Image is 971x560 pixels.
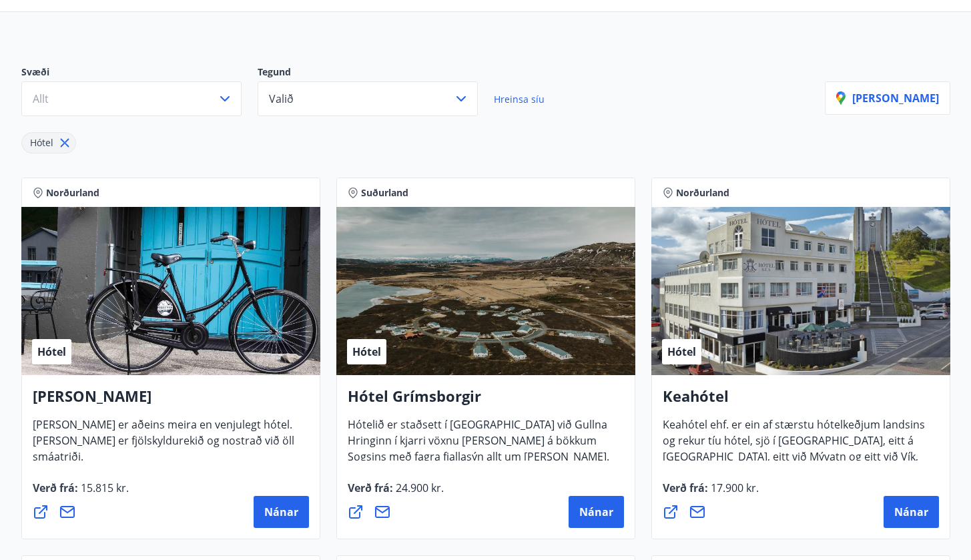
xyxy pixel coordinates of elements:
[569,496,624,528] button: Nánar
[21,81,242,116] button: Allt
[667,344,696,359] span: Hótel
[348,386,624,416] h4: Hótel Grímsborgir
[663,386,939,416] h4: Keahótel
[21,65,258,81] p: Svæði
[33,417,294,475] span: [PERSON_NAME] er aðeins meira en venjulegt hótel. [PERSON_NAME] er fjölskyldurekið og nostrað við...
[78,481,129,495] span: 15.815 kr.
[676,186,729,200] span: Norðurland
[836,91,939,105] p: [PERSON_NAME]
[258,81,478,116] button: Valið
[663,481,759,506] span: Verð frá :
[494,93,545,105] span: Hreinsa síu
[21,132,76,154] div: Hótel
[37,344,66,359] span: Hótel
[894,505,928,519] span: Nánar
[264,505,298,519] span: Nánar
[884,496,939,528] button: Nánar
[352,344,381,359] span: Hótel
[46,186,99,200] span: Norðurland
[33,91,49,106] span: Allt
[663,417,925,507] span: Keahótel ehf. er ein af stærstu hótelkeðjum landsins og rekur tíu hótel, sjö í [GEOGRAPHIC_DATA],...
[33,481,129,506] span: Verð frá :
[254,496,309,528] button: Nánar
[33,386,309,416] h4: [PERSON_NAME]
[361,186,408,200] span: Suðurland
[258,65,494,81] p: Tegund
[30,136,53,149] span: Hótel
[393,481,444,495] span: 24.900 kr.
[348,417,609,507] span: Hótelið er staðsett í [GEOGRAPHIC_DATA] við Gullna Hringinn í kjarri vöxnu [PERSON_NAME] á bökkum...
[579,505,613,519] span: Nánar
[269,91,294,106] span: Valið
[348,481,444,506] span: Verð frá :
[708,481,759,495] span: 17.900 kr.
[825,81,950,115] button: [PERSON_NAME]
